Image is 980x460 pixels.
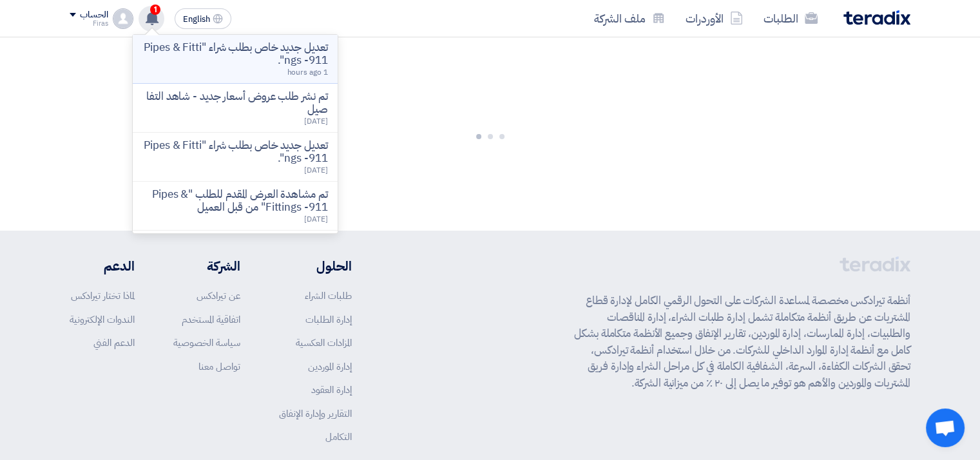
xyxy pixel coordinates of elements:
span: [DATE] [304,115,327,127]
a: إدارة الموردين [308,359,352,374]
div: Firas [70,20,108,27]
span: 1 hours ago [287,66,327,78]
a: المزادات العكسية [296,336,352,350]
img: profile_test.png [113,8,133,29]
p: تم مشاهدة العرض المقدم للطلب "Pipes & Fittings -911" من قبل العميل [143,188,327,214]
a: الأوردرات [675,3,753,34]
li: الحلول [279,256,352,276]
span: English [183,15,210,24]
div: Open chat [926,408,965,447]
a: الطلبات [753,3,828,34]
a: ملف الشركة [584,3,675,34]
a: تواصل معنا [198,359,240,374]
span: 1 [150,5,160,15]
div: الحساب [80,10,108,21]
p: تعديل جديد خاص بطلب شراء "Pipes & Fittings -911". [143,41,327,67]
button: English [175,8,231,29]
a: لماذا تختار تيرادكس [71,289,135,303]
a: عن تيرادكس [197,289,240,303]
span: [DATE] [304,164,327,176]
a: اتفاقية المستخدم [182,312,240,327]
a: الدعم الفني [93,336,135,350]
span: [DATE] [304,213,327,225]
li: الشركة [173,256,240,276]
img: Teradix logo [843,10,910,25]
li: الدعم [70,256,135,276]
a: إدارة الطلبات [305,312,352,327]
a: التقارير وإدارة الإنفاق [279,407,352,421]
a: سياسة الخصوصية [173,336,240,350]
p: تعديل جديد خاص بطلب شراء "Pipes & Fittings -911". [143,139,327,165]
p: تم نشر طلب عروض أسعار جديد - شاهد التفاصيل [143,90,327,116]
a: الندوات الإلكترونية [70,312,135,327]
a: طلبات الشراء [305,289,352,303]
a: إدارة العقود [311,383,352,397]
p: أنظمة تيرادكس مخصصة لمساعدة الشركات على التحول الرقمي الكامل لإدارة قطاع المشتريات عن طريق أنظمة ... [574,292,910,391]
a: التكامل [325,430,352,444]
